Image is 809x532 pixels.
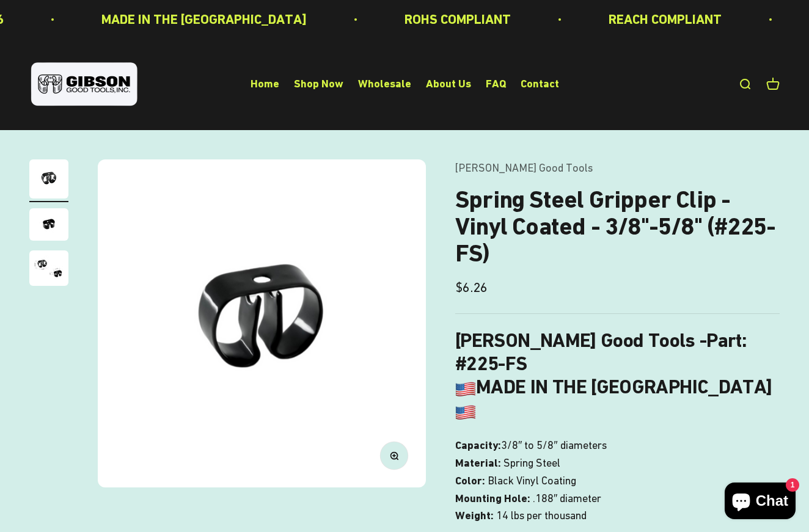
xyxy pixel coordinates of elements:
[29,159,68,202] button: Go to item 1
[455,161,593,174] a: [PERSON_NAME] Good Tools
[455,439,501,451] b: Capacity:
[29,208,68,244] button: Go to item 2
[455,329,747,375] b: : #225-FS
[455,329,742,352] b: [PERSON_NAME] Good Tools -
[455,456,501,469] b: Material:
[599,9,712,30] p: REACH COMPLIANT
[29,250,68,286] img: close up of a spring steel gripper clip, tool clip, durable, secure holding, Excellent corrosion ...
[455,186,780,267] h1: Spring Steel Gripper Clip - Vinyl Coated - 3/8"-5/8" (#225-FS)
[521,78,559,90] a: Contact
[358,78,411,90] a: Wholesale
[395,9,501,30] p: ROHS COMPLIANT
[455,277,488,298] sale-price: $6.26
[706,329,741,352] span: Part
[29,159,68,199] img: Gripper clip, made & shipped from the USA!
[29,250,68,290] button: Go to item 3
[251,78,279,90] a: Home
[455,509,494,522] b: Weight:
[455,375,772,421] b: MADE IN THE [GEOGRAPHIC_DATA]
[98,159,426,487] img: Gripper clip, made & shipped from the USA!
[426,78,471,90] a: About Us
[294,78,343,90] a: Shop Now
[92,9,297,30] p: MADE IN THE [GEOGRAPHIC_DATA]
[455,492,530,505] b: Mounting Hole:
[455,437,780,525] p: 3/8″ to 5/8″ diameters Spring Steel Black Vinyl Coating .188″ diameter 14 lbs per thousand
[721,483,799,522] inbox-online-store-chat: Shopify online store chat
[29,208,68,241] img: close up of a spring steel gripper clip, tool clip, durable, secure holding, Excellent corrosion ...
[455,474,485,487] b: Color:
[486,78,506,90] a: FAQ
